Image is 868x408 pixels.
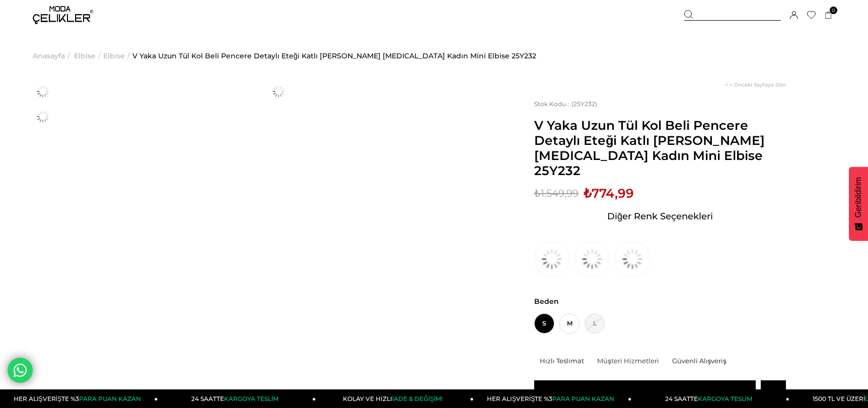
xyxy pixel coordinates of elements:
a: HER ALIŞVERİŞTE %3PARA PUAN KAZAN [474,389,632,408]
button: Geribildirim - Show survey [849,167,868,241]
span: KARGOYA TESLİM [224,395,278,402]
img: V Yaka Uzun Tül Kol Beli Pencere Detaylı Eteği Katlı Lars Siyah Kadın Mini Elbise 25Y232 [574,241,610,277]
a: KOLAY VE HIZLIİADE & DEĞİŞİM! [316,389,474,408]
span: Stok Kodu [534,100,571,108]
span: KARGOYA TESLİM [698,395,752,402]
a: Elbise [103,30,125,81]
span: V Yaka Uzun Tül Kol Beli Pencere Detaylı Eteği Katlı [PERSON_NAME] [MEDICAL_DATA] Kadın Mini Elbi... [534,118,786,178]
a: 24 SAATTEKARGOYA TESLİM [631,389,789,408]
span: ₺1.549,99 [534,186,578,201]
span: Beden [534,297,786,306]
span: PARA PUAN KAZAN [79,395,141,402]
div: Müşteri Hizmetleri [597,356,667,365]
span: Geribildirim [854,177,863,218]
img: blank.png [592,361,592,361]
a: 0 [825,12,832,19]
span: M [559,313,580,334]
a: < < Önceki Sayfaya Dön [725,81,786,88]
div: Hızlı Teslimat [540,356,592,365]
img: blank.png [534,361,535,361]
span: (25Y232) [534,100,597,108]
img: V Yaka Uzun Tül Kol Beli Pencere Detaylı Eteği Katlı Lars Kırmızı Kadın Mini Elbise 25Y232 [615,241,650,277]
a: 24 SAATTEKARGOYA TESLİM [158,389,316,408]
img: Lars Elbise 25Y232 [33,107,53,127]
span: S [534,313,554,334]
img: V Yaka Uzun Tül Kol Beli Pencere Detaylı Eteği Katlı Lars Mavi Kadın Mini Elbise 25Y232 [534,241,569,277]
a: Anasayfa [33,30,65,81]
img: Lars Elbise 25Y232 [268,81,288,102]
a: Favorilere Ekle [761,380,786,408]
span: PARA PUAN KAZAN [552,395,614,402]
div: Güvenli Alışveriş [672,356,734,365]
span: ₺774,99 [584,186,634,201]
span: Diğer Renk Seçenekleri [607,208,713,224]
li: > [74,30,103,81]
img: blank.png [667,361,667,361]
img: logo [33,6,93,24]
li: > [103,30,132,81]
a: Elbise [74,30,96,81]
li: > [33,30,73,81]
span: L [585,313,605,334]
a: V Yaka Uzun Tül Kol Beli Pencere Detaylı Eteği Katlı [PERSON_NAME] [MEDICAL_DATA] Kadın Mini Elbi... [132,30,536,81]
span: 0 [830,7,837,14]
span: İADE & DEĞİŞİM! [392,395,443,402]
img: Lars Elbise 25Y232 [33,81,53,102]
